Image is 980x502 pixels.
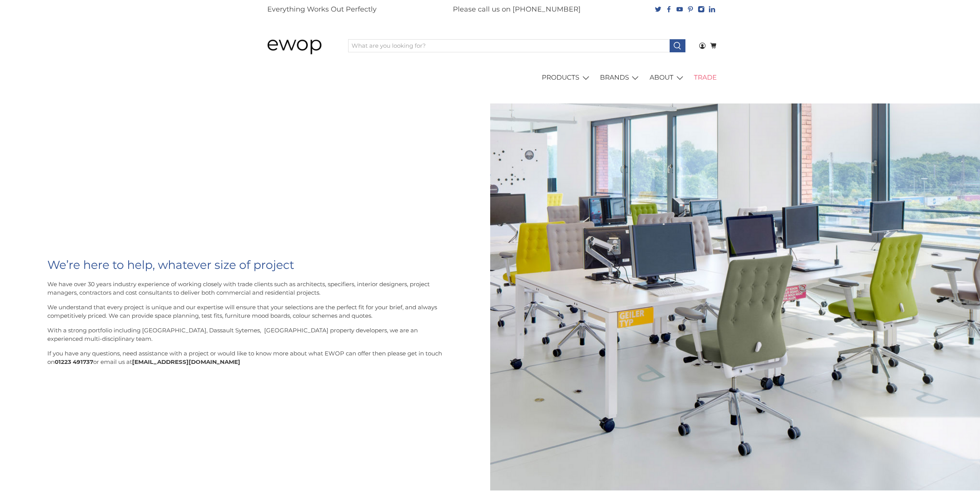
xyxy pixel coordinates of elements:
p: We have over 30 years industry experience of working closely with trade clients such as architect... [47,280,443,297]
a: BRANDS [596,67,645,88]
a: PRODUCTS [538,67,596,88]
p: We understand that every project is unique and our expertise will ensure that your selections are... [47,303,443,320]
p: Please call us on [PHONE_NUMBER] [453,4,581,15]
a: ABOUT [645,67,690,88]
p: With a strong portfolio including [GEOGRAPHIC_DATA], Dassault Sytemes, [GEOGRAPHIC_DATA] property... [47,326,443,344]
p: Everything Works Out Perfectly [267,4,377,15]
strong: [EMAIL_ADDRESS][DOMAIN_NAME] [132,358,240,365]
span: We’re here to help, whatever size of project [47,258,294,272]
a: TRADE [690,67,721,88]
p: If you have any questions, need assistance with a project or would like to know more about what E... [47,349,443,367]
strong: 01223 491737 [55,358,93,365]
nav: main navigation [259,67,721,88]
input: What are you looking for? [348,39,670,52]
